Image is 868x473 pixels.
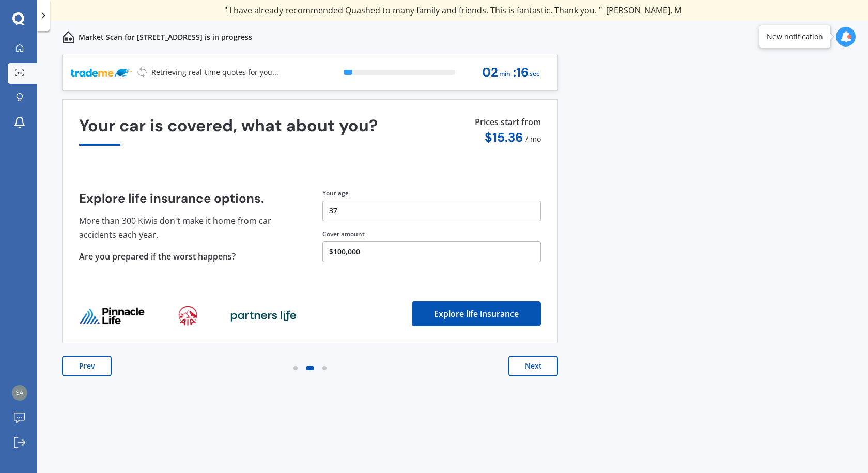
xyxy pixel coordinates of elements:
button: Next [508,356,558,376]
img: life_provider_logo_2 [230,310,297,322]
button: Prev [62,356,112,376]
span: / mo [525,134,541,144]
button: $100,000 [322,241,541,262]
div: Your age [322,189,541,198]
button: 37 [322,201,541,221]
h4: Explore life insurance options. [79,191,298,206]
div: Cover amount [322,230,541,239]
p: More than 300 Kiwis don't make it home from car accidents each year. [79,214,298,241]
div: New notification [767,32,823,42]
div: Your car is covered, what about you? [79,116,541,146]
span: : 16 [513,66,529,80]
img: home-and-contents.b802091223b8502ef2dd.svg [62,31,74,43]
p: Market Scan for [STREET_ADDRESS] is in progress [79,32,252,42]
span: sec [530,67,539,81]
span: min [499,67,510,81]
img: life_provider_logo_0 [79,307,145,325]
span: $ 15.36 [485,129,523,145]
button: Explore life insurance [412,301,541,326]
span: 02 [482,66,498,80]
span: Are you prepared if the worst happens? [79,251,236,262]
p: Retrieving real-time quotes for you... [151,67,278,78]
p: Prices start from [475,116,541,130]
img: 818e6443a8c1ad869545b870a04dc37f [12,385,27,401]
img: life_provider_logo_1 [178,306,197,326]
